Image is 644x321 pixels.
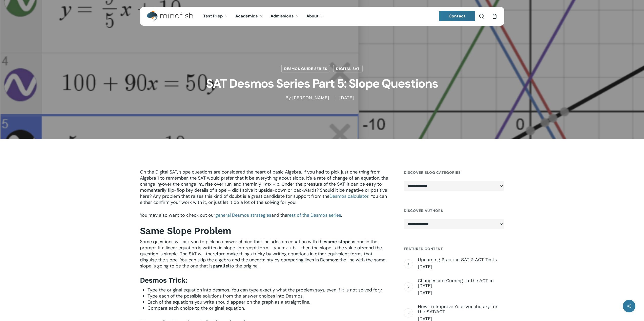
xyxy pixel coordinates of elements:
span: x + b. Under the pressure of the SAT, it can be easy to momentarily flip-flop key details of slop... [140,181,387,205]
span: to the original. [230,263,260,269]
span: You may also want to check out our [140,212,215,218]
nav: Main Menu [199,7,327,26]
span: m [250,181,254,187]
b: Desmos Trick: [140,276,188,284]
b: same slope [325,239,350,244]
header: Main Menu [140,7,504,26]
span: How to Improve Your Vocabulary for the SAT/ACT [418,304,504,314]
span: x [201,181,203,187]
b: parallel [213,263,230,268]
span: [DATE] [334,96,359,100]
span: . [341,212,342,218]
iframe: Chatbot [611,288,637,314]
h1: SAT Desmos Series Part 5: Slope Questions [196,72,449,95]
h4: Discover Authors [404,206,504,215]
span: About [306,13,319,19]
a: Digital SAT [333,65,363,72]
a: general Desmos strategies [215,212,271,218]
span: [DATE] [418,264,504,270]
span: and the [271,212,287,218]
span: . [382,287,383,293]
span: and the question is simple. The SAT will therefore make things tricky by writing equations in oth... [140,245,385,269]
span: y [160,181,162,187]
a: Contact [439,11,475,21]
a: Desmos calculator [329,193,368,199]
span: [DATE] [418,290,504,296]
span: as one in the prompt. If a linear equation is written in slope-intercept form – y = mx + b – then... [140,239,377,251]
a: About [303,14,328,18]
a: Upcoming Practice SAT & ACT Tests [DATE] [418,257,504,270]
span: Admissions [271,13,294,19]
span: y [379,287,382,292]
span: Some questions will ask you to pick an answer choice that includes an equation with the [140,239,325,245]
a: Test Prep [199,14,232,18]
a: Cart [492,13,497,19]
a: Academics [232,14,267,18]
a: Desmos Guide Series [281,65,330,72]
a: Changes are Coming to the ACT in [DATE] [DATE] [418,278,504,296]
a: rest of the Desmos series [287,212,341,218]
span: m [265,181,269,187]
span: Type the original equation into desmos. You can type exactly what the problem says, even if it is... [148,287,379,293]
span: Upcoming Practice SAT & ACT Tests [418,257,504,262]
span: Changes are Coming to the ACT in [DATE] [418,278,504,288]
span: Type each of the possible solutions from the answer choices into Desmos. [148,293,304,299]
a: [PERSON_NAME] [292,95,329,100]
span: By [285,96,291,100]
span: over the change in [162,181,201,187]
span: Test Prep [203,13,223,19]
span: Contact [449,13,465,19]
b: Same Slope Problem [140,226,231,236]
span: Each of the equations you write should appear on the graph as a straight line. [148,299,310,305]
span: m [362,245,366,250]
span: Compare each choice to the original equation. [148,305,245,311]
h4: Featured Content [404,244,504,253]
span: Academics [235,13,258,19]
span: On the Digital SAT, slope questions are considered the heart of basic Algebra. If you had to pick... [140,169,388,187]
span: , rise over run, and the [203,181,250,187]
span: in y = [254,181,265,187]
h4: Discover Blog Categories [404,168,504,177]
a: Admissions [267,14,303,18]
